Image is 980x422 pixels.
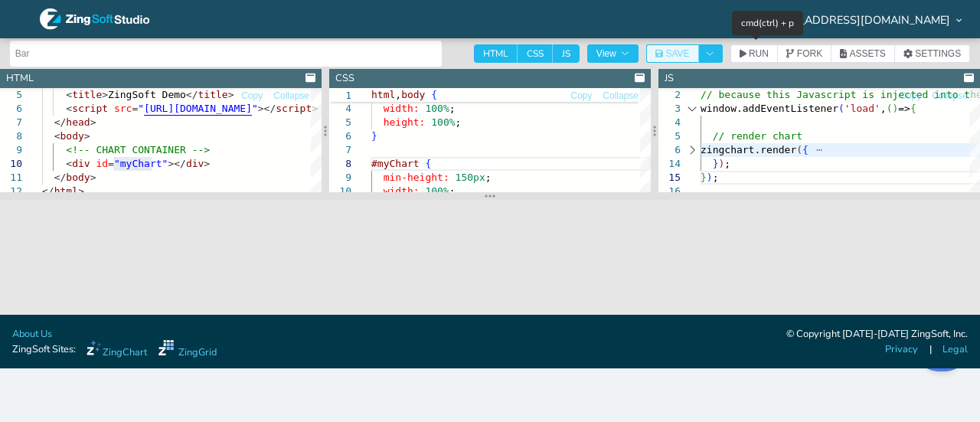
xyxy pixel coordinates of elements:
[646,44,699,63] button: SAVE
[713,172,719,183] span: ;
[54,172,67,183] span: </
[384,172,449,183] span: min-height:
[682,102,702,116] div: Click to collapse the range.
[384,103,420,114] span: width:
[72,158,90,169] span: div
[707,172,713,183] span: )
[849,49,885,58] span: ASSETS
[786,327,968,342] div: © Copyright [DATE]-[DATE] ZingSoft, Inc.
[587,44,639,63] button: View
[899,89,922,103] button: Copy
[371,130,377,142] span: }
[885,342,918,357] a: Privacy
[273,91,309,100] span: Collapse
[932,91,968,100] span: Collapse
[713,130,802,142] span: // render chart
[371,89,395,100] span: html
[456,172,485,183] span: 150px
[425,158,431,169] span: {
[144,103,252,114] span: [URL][DOMAIN_NAME]
[724,158,730,169] span: ;
[6,71,34,86] div: HTML
[880,103,887,114] span: ,
[60,130,83,142] span: body
[329,171,351,185] div: 9
[802,144,808,155] span: {
[401,89,425,100] span: body
[371,158,420,169] span: #myChart
[15,41,436,66] input: Untitled Demo
[168,158,185,169] span: ></
[931,89,969,103] button: Collapse
[910,103,916,114] span: {
[456,116,462,128] span: ;
[553,44,580,63] span: JS
[698,44,723,63] button: Toggle Dropdown
[252,103,258,114] span: "
[66,116,90,128] span: head
[658,143,681,157] div: 6
[54,185,78,197] span: html
[273,89,310,103] button: Collapse
[329,116,351,129] div: 5
[570,89,593,103] button: Copy
[658,157,681,171] div: 14
[102,89,108,100] span: >
[114,158,168,169] span: "myChart"
[713,158,719,169] span: }
[485,172,492,183] span: ;
[701,103,838,114] span: window.addEventListener
[701,144,796,155] span: zingchart.render
[887,103,893,114] span: (
[12,327,52,342] a: About Us
[682,143,702,157] div: Click to expand the range.
[518,44,553,63] span: CSS
[198,89,228,100] span: title
[898,103,910,114] span: =>
[84,130,90,142] span: >
[474,44,580,63] div: checkbox-group
[658,102,681,116] div: 3
[658,129,681,143] div: 5
[335,71,354,86] div: CSS
[204,158,210,169] span: >
[108,158,114,169] span: =
[892,103,898,114] span: )
[602,89,639,103] button: Collapse
[665,71,674,86] div: JS
[763,15,950,25] span: [EMAIL_ADDRESS][DOMAIN_NAME]
[449,185,456,197] span: ;
[90,116,96,128] span: >
[942,342,968,357] a: Legal
[186,158,204,169] span: div
[838,103,844,114] span: (
[844,103,880,114] span: 'load'
[760,14,962,25] div: [EMAIL_ADDRESS][DOMAIN_NAME]
[797,49,822,58] span: FORK
[228,89,234,100] span: >
[929,342,932,357] span: |
[158,340,217,360] a: ZingGrid
[42,185,54,197] span: </
[894,44,970,63] button: SETTINGS
[425,103,449,114] span: 100%
[72,103,108,114] span: script
[831,44,895,63] button: ASSETS
[108,89,186,100] span: ZingSoft Demo
[186,89,198,100] span: </
[66,172,90,183] span: body
[329,89,351,103] span: 1
[240,89,263,103] button: Copy
[96,158,108,169] span: id
[138,103,144,114] span: "
[915,49,961,58] span: SETTINGS
[329,143,351,157] div: 7
[701,172,707,183] span: }
[54,116,67,128] span: </
[72,89,102,100] span: title
[658,88,681,102] div: 2
[114,103,132,114] span: src
[777,44,831,63] button: FORK
[658,185,681,198] div: 16
[78,185,84,197] span: >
